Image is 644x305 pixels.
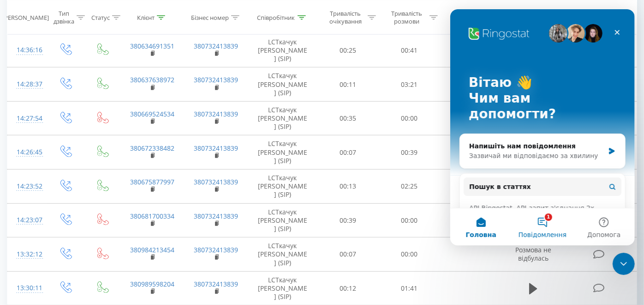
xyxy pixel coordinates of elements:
[378,33,440,67] td: 00:41
[248,238,317,272] td: LCТкачук [PERSON_NAME] (SIP)
[194,212,239,220] a: 380732413839
[130,177,174,186] a: 380675877997
[248,33,317,67] td: LCТкачук [PERSON_NAME] (SIP)
[194,280,239,288] a: 380732413839
[191,13,229,21] div: Бізнес номер
[378,101,440,135] td: 00:00
[194,144,239,152] a: 380732413839
[2,13,49,21] div: [PERSON_NAME]
[248,101,317,135] td: LCТкачук [PERSON_NAME] (SIP)
[317,203,378,238] td: 00:39
[317,238,378,272] td: 00:07
[378,170,440,204] td: 02:25
[378,203,440,238] td: 00:00
[248,170,317,204] td: LCТкачук [PERSON_NAME] (SIP)
[17,245,37,263] div: 13:32:12
[17,41,37,59] div: 14:36:16
[317,101,378,135] td: 00:35
[17,279,37,297] div: 13:30:11
[17,177,37,195] div: 14:23:52
[450,9,635,245] iframe: Intercom live chat
[317,33,378,67] td: 00:25
[515,245,551,262] span: Розмова не відбулась
[248,203,317,238] td: LCТкачук [PERSON_NAME] (SIP)
[378,67,440,102] td: 03:21
[137,13,155,21] div: Клієнт
[378,135,440,170] td: 00:39
[17,75,37,93] div: 14:28:37
[248,135,317,170] td: LCТкачук [PERSON_NAME] (SIP)
[130,280,174,288] a: 380989598204
[194,110,239,118] a: 380732413839
[130,110,174,118] a: 380669524534
[17,110,37,128] div: 14:27:54
[17,143,37,161] div: 14:26:45
[387,10,427,25] div: Тривалість розмови
[194,177,239,186] a: 380732413839
[257,13,295,21] div: Співробітник
[91,13,110,21] div: Статус
[130,75,174,84] a: 380637638972
[378,238,440,272] td: 00:00
[448,10,491,25] div: Назва схеми переадресації
[194,75,239,84] a: 380732413839
[317,67,378,102] td: 00:11
[613,253,635,275] iframe: Intercom live chat
[317,135,378,170] td: 00:07
[248,67,317,102] td: LCТкачук [PERSON_NAME] (SIP)
[17,211,37,229] div: 14:23:07
[317,170,378,204] td: 00:13
[325,10,365,25] div: Тривалість очікування
[194,42,239,50] a: 380732413839
[194,245,239,254] a: 380732413839
[130,42,174,50] a: 380634691351
[130,144,174,152] a: 380672338482
[130,245,174,254] a: 380984213454
[54,10,74,25] div: Тип дзвінка
[130,212,174,220] a: 380681700334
